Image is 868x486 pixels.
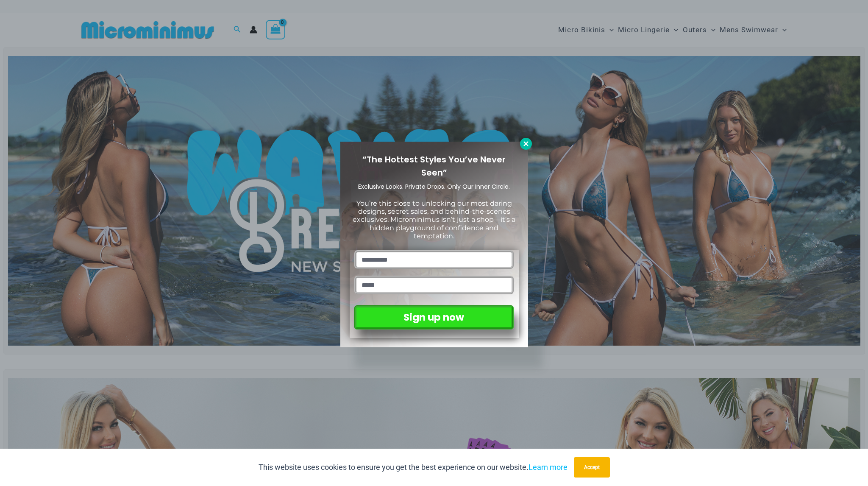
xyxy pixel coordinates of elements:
[520,138,532,150] button: Close
[358,182,510,191] span: Exclusive Looks. Private Drops. Only Our Inner Circle.
[353,199,515,240] span: You’re this close to unlocking our most daring designs, secret sales, and behind-the-scenes exclu...
[529,463,568,472] a: Learn more
[574,457,610,478] button: Accept
[362,154,506,179] span: “The Hottest Styles You’ve Never Seen”
[354,305,513,330] button: Sign up now
[259,461,568,474] p: This website uses cookies to ensure you get the best experience on our website.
